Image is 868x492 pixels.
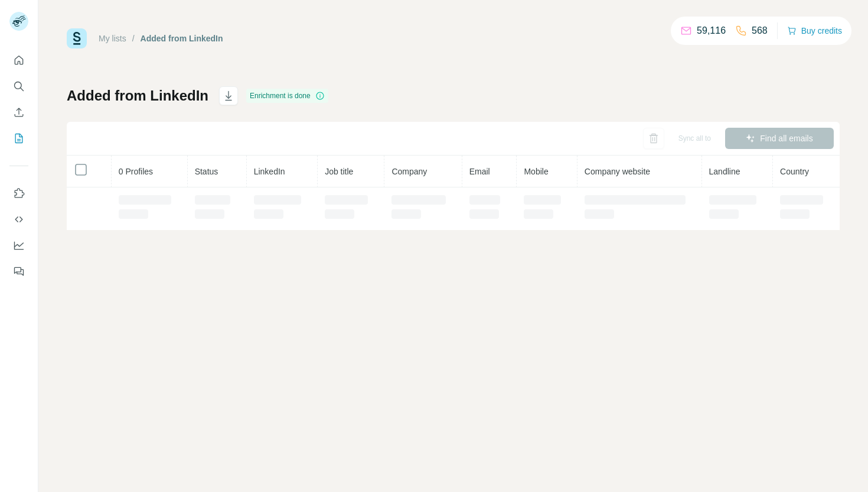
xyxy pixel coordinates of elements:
[195,167,218,176] span: Status
[99,34,126,43] a: My lists
[141,33,223,44] div: Added from LinkedIn
[9,209,28,230] button: Use Surfe API
[9,50,28,71] button: Quick start
[119,167,153,176] span: 0 Profiles
[254,167,285,176] span: LinkedIn
[9,128,28,149] button: My lists
[585,167,650,176] span: Company website
[67,28,87,48] img: Surfe Logo
[246,89,328,103] div: Enrichment is done
[697,24,726,38] p: 59,116
[752,24,768,38] p: 568
[9,261,28,282] button: Feedback
[9,76,28,97] button: Search
[9,183,28,204] button: Use Surfe on LinkedIn
[469,167,490,176] span: Email
[391,167,427,176] span: Company
[132,33,135,44] li: /
[9,102,28,123] button: Enrich CSV
[325,167,353,176] span: Job title
[9,235,28,256] button: Dashboard
[787,22,842,39] button: Buy credits
[67,86,208,105] h1: Added from LinkedIn
[780,167,809,176] span: Country
[524,167,548,176] span: Mobile
[709,167,740,176] span: Landline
